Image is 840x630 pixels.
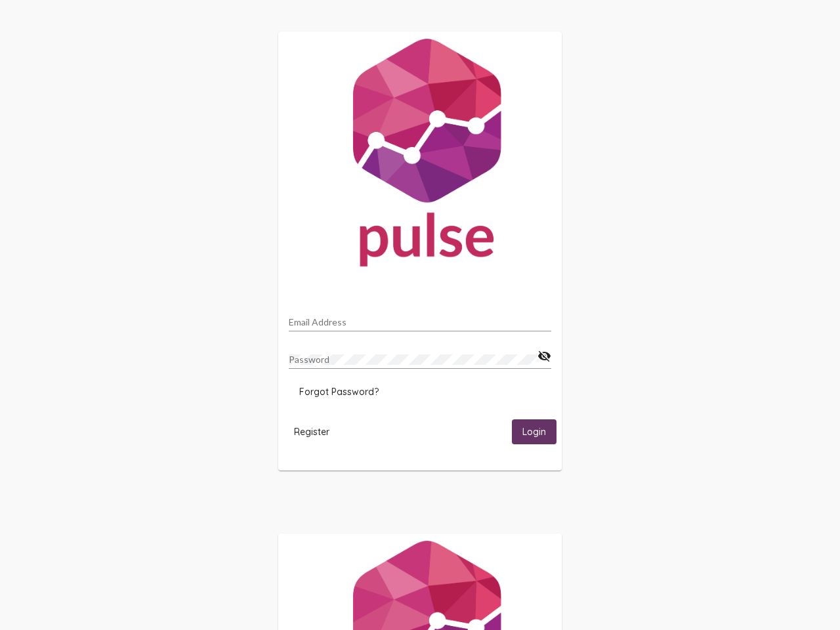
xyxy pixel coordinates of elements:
button: Login [512,419,556,444]
button: Forgot Password? [289,380,389,404]
mat-icon: visibility_off [537,348,551,364]
span: Login [522,427,546,438]
span: Register [294,426,329,438]
span: Forgot Password? [299,386,379,398]
button: Register [283,419,340,444]
img: Pulse For Good Logo [278,31,562,280]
